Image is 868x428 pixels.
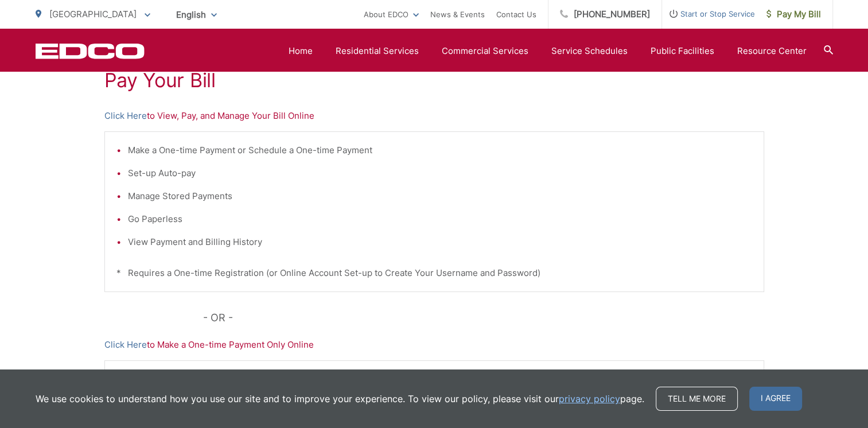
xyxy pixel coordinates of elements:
p: - OR - [203,309,764,326]
p: to View, Pay, and Manage Your Bill Online [104,109,764,123]
p: * Requires a One-time Registration (or Online Account Set-up to Create Your Username and Password) [116,266,752,280]
a: Service Schedules [551,44,628,58]
li: Go Paperless [128,212,752,226]
li: Make a One-time Payment or Schedule a One-time Payment [128,143,752,157]
a: Residential Services [336,44,419,58]
h1: Pay Your Bill [104,69,764,92]
a: Home [289,44,313,58]
a: Click Here [104,109,147,123]
li: Set-up Auto-pay [128,166,752,180]
a: Contact Us [496,7,536,21]
li: View Payment and Billing History [128,235,752,249]
a: privacy policy [559,392,620,406]
a: Resource Center [737,44,807,58]
span: English [168,5,225,25]
span: [GEOGRAPHIC_DATA] [49,9,137,20]
a: Click Here [104,338,147,352]
a: About EDCO [364,7,419,21]
a: EDCD logo. Return to the homepage. [36,43,145,59]
p: We use cookies to understand how you use our site and to improve your experience. To view our pol... [36,392,644,406]
span: I agree [749,387,802,411]
a: Tell me more [656,387,738,411]
span: Pay My Bill [766,7,821,21]
a: News & Events [430,7,485,21]
p: to Make a One-time Payment Only Online [104,338,764,352]
li: Manage Stored Payments [128,189,752,203]
a: Public Facilities [651,44,714,58]
a: Commercial Services [442,44,528,58]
